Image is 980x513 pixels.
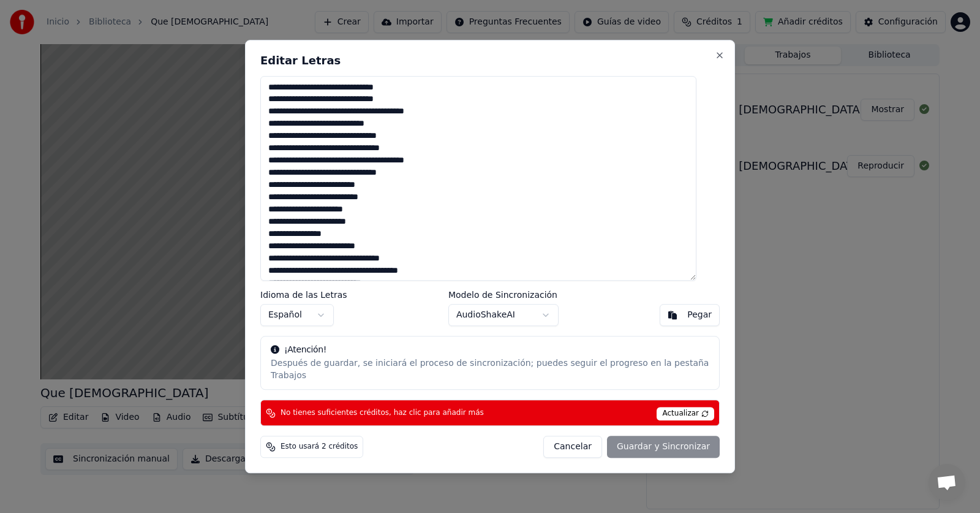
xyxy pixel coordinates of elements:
span: Esto usará 2 créditos [281,442,358,452]
button: Cancelar [543,436,602,458]
button: Pegar [660,304,720,326]
span: No tienes suficientes créditos, haz clic para añadir más [281,408,484,418]
h2: Editar Letras [260,55,720,66]
div: ¡Atención! [271,344,709,356]
label: Idioma de las Letras [260,291,347,299]
div: Después de guardar, se iniciará el proceso de sincronización; puedes seguir el progreso en la pes... [271,357,709,382]
span: Actualizar [657,407,714,420]
label: Modelo de Sincronización [448,291,559,299]
div: Pegar [687,309,712,321]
